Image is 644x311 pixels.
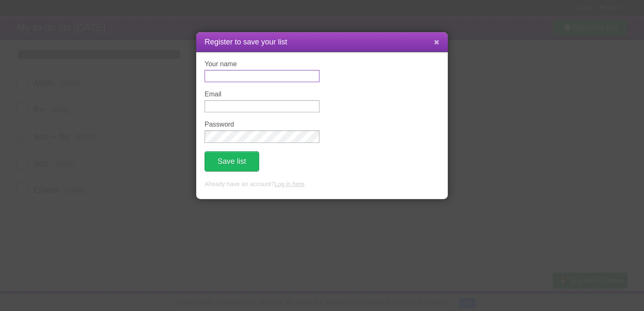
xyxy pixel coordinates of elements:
[205,60,319,68] label: Your name
[205,121,319,128] label: Password
[205,151,259,171] button: Save list
[274,181,304,187] a: Log in here
[205,36,439,48] h1: Register to save your list
[205,180,439,189] p: Already have an account? .
[205,91,319,98] label: Email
